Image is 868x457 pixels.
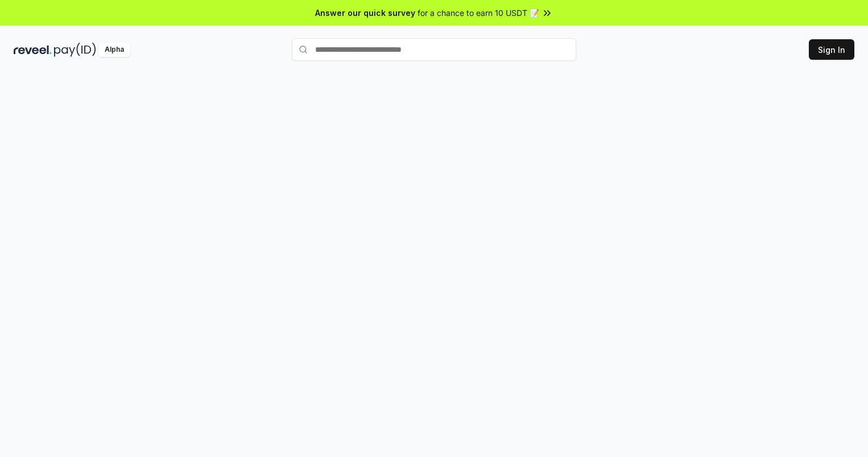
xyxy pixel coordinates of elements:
div: Alpha [98,43,130,57]
button: Sign In [809,39,854,60]
span: for a chance to earn 10 USDT 📝 [418,7,539,19]
span: Answer our quick survey [315,7,415,19]
img: pay_id [54,43,96,57]
img: reveel_dark [14,43,52,57]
